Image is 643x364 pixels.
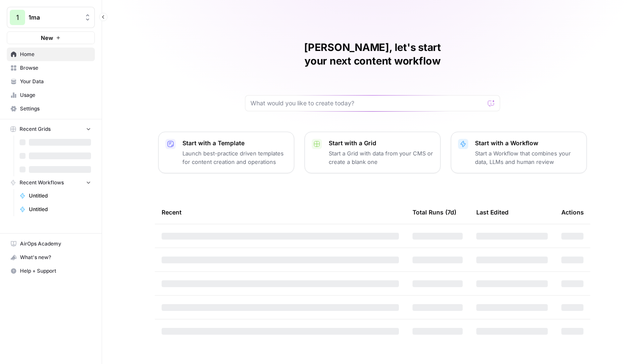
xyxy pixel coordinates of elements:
[29,192,91,200] span: Untitled
[182,149,287,166] p: Launch best-practice driven templates for content creation and operations
[158,132,294,173] button: Start with a TemplateLaunch best-practice driven templates for content creation and operations
[7,88,95,102] a: Usage
[20,51,91,58] span: Home
[250,99,484,107] input: What would you like to create today?
[7,75,95,88] a: Your Data
[20,240,91,248] span: AirOps Academy
[329,139,433,147] p: Start with a Grid
[7,102,95,116] a: Settings
[20,105,91,113] span: Settings
[20,64,91,72] span: Browse
[476,200,509,224] div: Last Edited
[20,179,64,186] span: Recent Workflows
[28,13,80,22] span: 1ma
[41,34,53,42] span: New
[475,139,580,147] p: Start with a Workflow
[7,31,95,44] button: New
[7,251,95,264] button: What's new?
[16,189,95,203] a: Untitled
[7,251,94,264] div: What's new?
[7,61,95,75] a: Browse
[20,78,91,85] span: Your Data
[162,200,399,224] div: Recent
[16,203,95,216] a: Untitled
[7,48,95,61] a: Home
[245,41,500,68] h1: [PERSON_NAME], let's start your next content workflow
[7,7,95,28] button: Workspace: 1ma
[7,176,95,189] button: Recent Workflows
[475,149,580,166] p: Start a Workflow that combines your data, LLMs and human review
[20,91,91,99] span: Usage
[20,267,91,275] span: Help + Support
[182,139,287,147] p: Start with a Template
[20,125,51,133] span: Recent Grids
[329,149,433,166] p: Start a Grid with data from your CMS or create a blank one
[304,132,441,173] button: Start with a GridStart a Grid with data from your CMS or create a blank one
[561,200,584,224] div: Actions
[451,132,587,173] button: Start with a WorkflowStart a Workflow that combines your data, LLMs and human review
[7,123,95,135] button: Recent Grids
[16,12,19,23] span: 1
[7,237,95,251] a: AirOps Academy
[7,264,95,278] button: Help + Support
[29,206,91,213] span: Untitled
[413,200,456,224] div: Total Runs (7d)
